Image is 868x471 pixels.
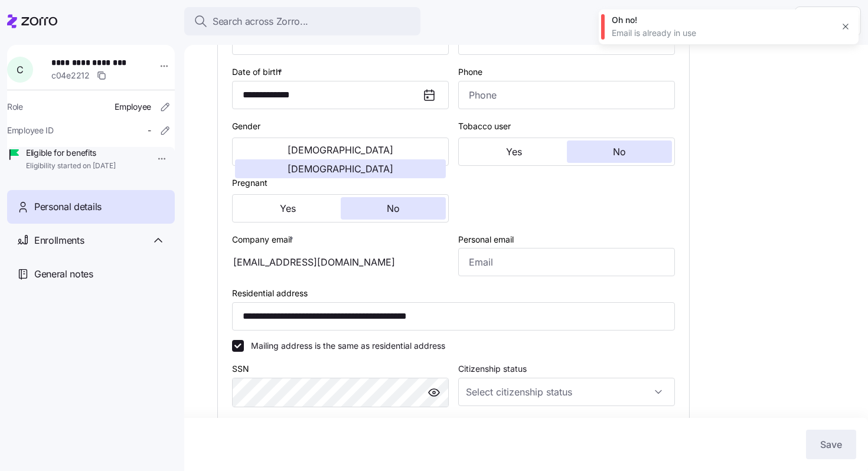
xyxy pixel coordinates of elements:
span: Enrollments [34,233,84,248]
span: Role [7,101,23,113]
input: Email [458,248,675,276]
span: Eligibility started on [DATE] [26,161,116,171]
span: Employee [115,101,151,113]
label: Company email [232,233,296,246]
input: Select citizenship status [458,378,675,406]
label: Citizenship status [458,362,527,375]
label: Residential address [232,287,308,300]
span: Search across Zorro... [213,14,308,29]
input: Phone [458,81,675,109]
label: Pregnant [232,176,267,189]
span: No [387,204,400,213]
span: c04e2212 [51,70,90,81]
span: [DEMOGRAPHIC_DATA] [288,164,393,174]
button: Search across Zorro... [184,7,420,35]
span: - [148,125,151,136]
label: Tobacco user [458,120,511,133]
span: Save [820,437,842,452]
span: Yes [280,204,296,213]
span: General notes [34,267,93,282]
label: Gender [232,120,260,133]
label: SSN [232,362,249,375]
span: No [613,147,626,156]
span: [DEMOGRAPHIC_DATA] [288,145,393,155]
span: Eligible for benefits [26,147,116,159]
span: Yes [506,147,522,156]
label: Date of birth [232,66,285,78]
label: Phone [458,66,482,78]
label: Mailing address is the same as residential address [244,340,445,352]
div: Oh no! [612,14,833,26]
label: Personal email [458,233,514,246]
span: Employee ID [7,125,54,136]
button: Save [806,430,856,459]
span: Personal details [34,199,102,214]
div: Email is already in use [612,27,833,39]
span: C [17,65,24,74]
